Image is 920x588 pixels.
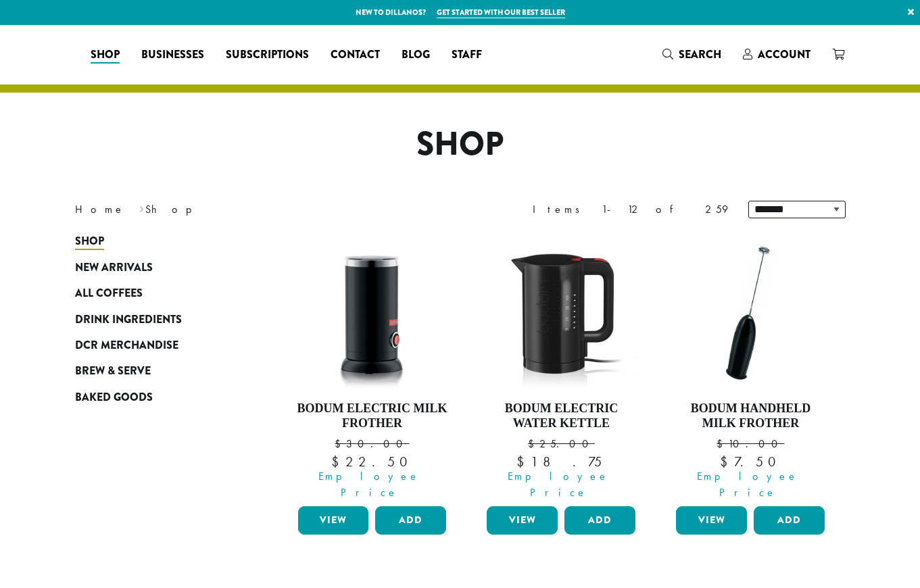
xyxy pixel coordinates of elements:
span: $ [331,453,345,470]
span: Staff [452,47,482,64]
bdi: 25.00 [528,437,595,451]
a: DCR Merchandise [75,333,237,358]
a: Bodum Electric Milk Frother $30.00 Employee Price [295,235,450,501]
a: View [676,506,747,535]
span: › [139,197,144,218]
img: DP3954.01-002.png [294,235,450,391]
span: Search [679,47,721,62]
img: DP3955.01.png [483,235,639,391]
span: $ [528,437,539,451]
span: Subscriptions [226,47,309,64]
bdi: 18.75 [516,453,606,470]
h4: Bodum Handheld Milk Frother [673,401,828,431]
a: New Arrivals [75,255,237,280]
img: DP3927.01-002.png [673,235,828,391]
span: Shop [91,47,120,64]
button: Add [375,506,446,535]
a: View [298,506,369,535]
span: DCR Merchandise [75,337,178,354]
a: Baked Goods [75,385,237,410]
a: Drink Ingredients [75,306,237,332]
a: Staff [441,44,493,66]
bdi: 30.00 [335,437,409,451]
h4: Bodum Electric Water Kettle [483,401,639,431]
bdi: 7.50 [720,453,781,470]
div: Items 1-12 of 259 [533,201,728,218]
span: Blog [402,47,430,64]
span: $ [516,453,531,470]
h1: Shop [65,125,856,164]
span: Shop [75,233,104,250]
a: Bodum Handheld Milk Frother $10.00 Employee Price [673,235,828,501]
span: Businesses [141,47,204,64]
span: Employee Price [289,468,450,501]
span: Drink Ingredients [75,312,182,328]
a: Search [652,43,732,66]
a: View [487,506,558,535]
span: All Coffees [75,285,143,302]
span: Employee Price [478,468,639,501]
h4: Bodum Electric Milk Frother [295,401,450,431]
a: Brew & Serve [75,358,237,384]
span: Brew & Serve [75,363,151,380]
span: Account [758,47,810,62]
span: $ [717,437,728,451]
button: Add [754,506,825,535]
a: Shop [80,44,130,66]
nav: Breadcrumb [75,201,440,218]
a: Bodum Electric Water Kettle $25.00 Employee Price [483,235,639,501]
bdi: 10.00 [717,437,784,451]
a: Get started with our best seller [437,7,565,18]
span: Baked Goods [75,389,153,406]
button: Add [564,506,635,535]
a: Home [75,202,125,216]
span: $ [335,437,346,451]
span: New Arrivals [75,260,153,276]
a: Shop [75,228,237,254]
span: $ [720,453,734,470]
span: Employee Price [667,468,828,501]
a: All Coffees [75,280,237,306]
bdi: 22.50 [331,453,413,470]
span: Contact [331,47,380,64]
